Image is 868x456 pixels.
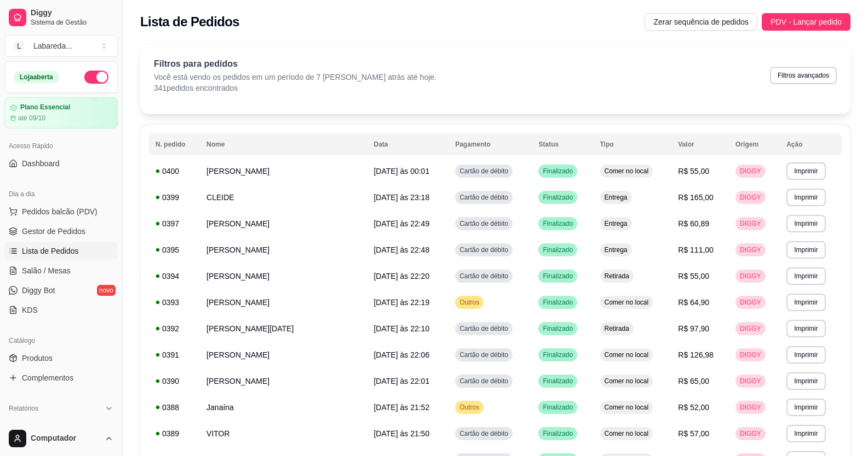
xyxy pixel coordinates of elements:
span: DIGGY [738,272,763,280]
div: 0390 [156,376,193,387]
span: PDV - Lançar pedido [771,16,842,28]
span: Finalizado [541,272,575,280]
span: [DATE] às 22:20 [373,272,429,280]
article: até 09/10 [18,114,45,122]
button: Computador [4,425,118,452]
td: [PERSON_NAME] [200,342,367,368]
span: [DATE] às 22:48 [373,245,429,254]
div: 0395 [156,244,193,255]
button: Imprimir [786,372,825,390]
th: Valor [671,133,729,155]
span: Cartão de débito [457,193,510,202]
span: Cartão de débito [457,377,510,385]
span: R$ 57,00 [678,429,709,438]
span: R$ 64,90 [678,298,709,307]
span: DIGGY [738,403,763,412]
span: Relatórios [9,404,38,413]
span: Retirada [602,272,631,280]
th: N. pedido [149,133,200,155]
span: DIGGY [738,219,763,228]
button: Imprimir [786,346,825,364]
td: [PERSON_NAME] [200,368,367,394]
div: Acesso Rápido [4,137,118,155]
span: Finalizado [541,193,575,202]
th: Nome [200,133,367,155]
span: Diggy Bot [22,285,55,296]
th: Data [367,133,449,155]
div: Labareda ... [33,40,72,51]
div: 0389 [156,428,193,439]
div: 0397 [156,218,193,229]
div: Dia a dia [4,185,118,203]
span: R$ 65,00 [678,377,709,385]
span: Comer no local [602,403,651,412]
td: [PERSON_NAME] [200,237,367,263]
button: Imprimir [786,425,825,442]
a: Produtos [4,349,118,367]
div: Loja aberta [14,71,59,83]
div: 0399 [156,192,193,203]
a: Diggy Botnovo [4,282,118,299]
p: Você está vendo os pedidos em um período de 7 [PERSON_NAME] atrás até hoje. [154,72,436,83]
p: 341 pedidos encontrados [154,83,436,93]
td: [PERSON_NAME] [200,263,367,289]
span: Cartão de débito [457,350,510,359]
td: Janaína [200,394,367,420]
span: Cartão de débito [457,167,510,176]
span: R$ 60,89 [678,219,709,228]
button: Imprimir [786,241,825,259]
td: [PERSON_NAME] [200,289,367,315]
span: Zerar sequência de pedidos [653,16,749,28]
span: DIGGY [738,193,763,202]
td: [PERSON_NAME] [200,158,367,184]
th: Status [532,133,593,155]
span: Finalizado [541,403,575,412]
a: Salão / Mesas [4,262,118,279]
span: [DATE] às 22:10 [373,324,429,333]
span: R$ 165,00 [678,193,714,202]
span: Comer no local [602,350,651,359]
button: PDV - Lançar pedido [762,13,850,31]
article: Plano Essencial [20,103,70,112]
span: R$ 126,98 [678,350,714,359]
span: Finalizado [541,350,575,359]
span: DIGGY [738,324,763,333]
span: [DATE] às 21:50 [373,429,429,438]
span: Cartão de débito [457,272,510,280]
span: Outros [457,403,481,412]
span: KDS [22,305,38,315]
span: Pedidos balcão (PDV) [22,206,97,217]
button: Alterar Status [84,71,108,84]
span: Entrega [602,219,630,228]
button: Select a team [4,35,118,57]
td: [PERSON_NAME][DATE] [200,315,367,342]
span: Cartão de débito [457,219,510,228]
span: Comer no local [602,298,651,307]
span: R$ 111,00 [678,245,714,254]
span: [DATE] às 00:01 [373,167,429,176]
span: DIGGY [738,429,763,438]
a: Complementos [4,369,118,387]
span: Finalizado [541,219,575,228]
span: Entrega [602,193,630,202]
span: Cartão de débito [457,429,510,438]
span: Finalizado [541,429,575,438]
button: Imprimir [786,215,825,232]
span: Diggy [31,8,113,18]
span: R$ 55,00 [678,167,709,176]
span: DIGGY [738,167,763,176]
span: R$ 55,00 [678,272,709,280]
p: Filtros para pedidos [154,57,436,71]
button: Imprimir [786,320,825,337]
a: Plano Essencialaté 09/10 [4,97,118,128]
span: Comer no local [602,377,651,385]
span: Computador [31,434,100,443]
span: Finalizado [541,377,575,385]
span: Finalizado [541,298,575,307]
span: [DATE] às 22:06 [373,350,429,359]
a: Relatórios de vendas [4,417,118,435]
span: Outros [457,298,481,307]
button: Pedidos balcão (PDV) [4,203,118,220]
span: Salão / Mesas [22,265,71,276]
div: 0392 [156,323,193,334]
